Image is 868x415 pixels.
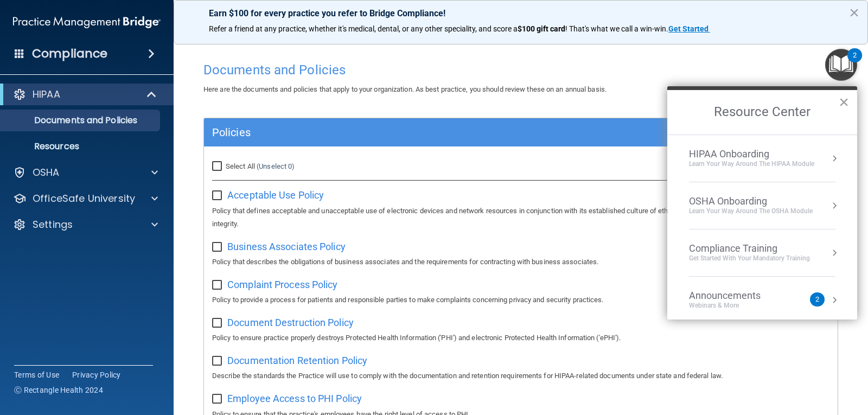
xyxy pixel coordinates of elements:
h2: Resource Center [667,90,857,135]
p: Earn $100 for every practice you refer to Bridge Compliance! [209,8,833,18]
a: OfficeSafe University [13,192,158,205]
div: Webinars & More [689,301,782,310]
div: Learn Your Way around the HIPAA module [689,159,814,169]
span: ! That's what we call a win-win. [565,24,668,33]
p: Describe the standards the Practice will use to comply with the documentation and retention requi... [212,369,829,382]
div: Learn your way around the OSHA module [689,207,813,216]
p: OfficeSafe University [33,192,135,205]
a: Get Started [668,24,710,33]
a: (Unselect 0) [257,162,295,170]
p: Policy that defines acceptable and unacceptable use of electronic devices and network resources i... [212,205,829,231]
span: Complaint Process Policy [227,279,337,290]
span: Business Associates Policy [227,241,346,252]
div: 2 [853,55,857,69]
span: Documentation Retention Policy [227,355,367,366]
p: Policy that describes the obligations of business associates and the requirements for contracting... [212,256,829,269]
div: Resource Center [667,86,857,320]
h4: Documents and Policies [203,63,838,77]
div: HIPAA Onboarding [689,148,814,160]
a: HIPAA [13,88,157,101]
h4: Compliance [32,46,107,61]
div: OSHA Onboarding [689,195,813,207]
span: Select All [226,162,255,170]
div: Compliance Training [689,242,810,254]
strong: Get Started [668,24,709,33]
p: Resources [7,141,155,152]
p: Policy to ensure practice properly destroys Protected Health Information ('PHI') and electronic P... [212,331,829,344]
button: Close [839,93,849,111]
p: Policy to provide a process for patients and responsible parties to make complaints concerning pr... [212,293,829,307]
div: Get Started with your mandatory training [689,254,810,263]
a: OSHA [13,166,158,179]
p: Documents and Policies [7,115,155,126]
a: Policies [212,124,829,141]
img: PMB logo [13,11,161,33]
h5: Policies [212,126,671,138]
input: Select All (Unselect 0) [212,162,225,171]
a: Terms of Use [14,369,59,380]
button: Open Resource Center, 2 new notifications [825,49,857,81]
button: Close [849,4,859,21]
span: Employee Access to PHI Policy [227,393,362,404]
span: Acceptable Use Policy [227,189,324,201]
a: Settings [13,218,158,231]
p: Settings [33,218,73,231]
strong: $100 gift card [518,24,565,33]
span: Refer a friend at any practice, whether it's medical, dental, or any other speciality, and score a [209,24,518,33]
span: Document Destruction Policy [227,317,354,328]
p: OSHA [33,166,60,179]
a: Privacy Policy [72,369,121,380]
span: Ⓒ Rectangle Health 2024 [14,385,103,395]
p: HIPAA [33,88,60,101]
div: Announcements [689,290,782,302]
span: Here are the documents and policies that apply to your organization. As best practice, you should... [203,85,607,93]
